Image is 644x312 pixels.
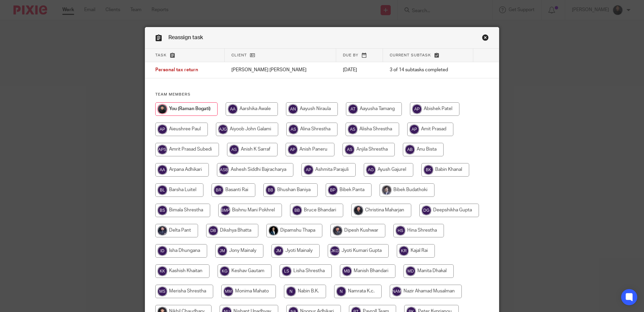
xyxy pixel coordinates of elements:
td: 3 of 14 subtasks completed [383,62,473,78]
span: Client [231,53,247,57]
p: [DATE] [343,67,376,73]
p: [PERSON_NAME] [PERSON_NAME] [231,67,329,73]
a: Close this dialog window [482,34,489,43]
span: Current subtask [390,53,431,57]
span: Reassign task [168,35,203,40]
span: Due by [343,53,358,57]
span: Task [155,53,167,57]
h4: Team members [155,92,489,97]
span: Personal tax return [155,68,198,73]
